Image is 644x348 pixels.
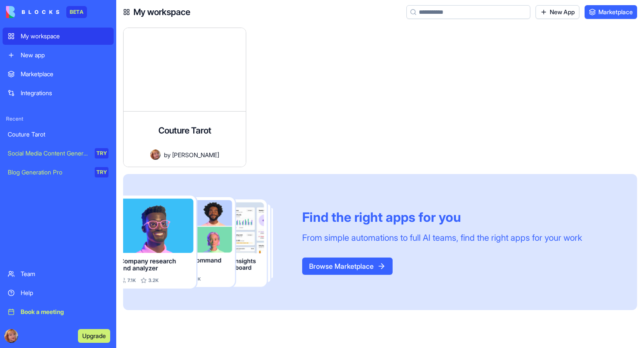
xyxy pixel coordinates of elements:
[172,150,219,159] span: [PERSON_NAME]
[3,284,114,301] a: Help
[150,149,161,160] img: Avatar
[95,167,108,177] div: TRY
[302,232,582,244] div: From simple automations to full AI teams, find the right apps for your work
[21,32,108,40] div: My workspace
[133,6,190,18] h4: My workspace
[536,5,579,19] a: New App
[6,6,87,18] a: BETA
[3,145,114,162] a: Social Media Content GeneratorTRY
[3,28,114,45] a: My workspace
[158,124,211,137] h4: Couture Tarot
[21,89,108,97] div: Integrations
[3,115,114,122] span: Recent
[3,303,114,320] a: Book a meeting
[78,329,110,343] button: Upgrade
[66,6,87,18] div: BETA
[8,130,108,139] div: Couture Tarot
[585,5,637,19] a: Marketplace
[8,149,89,158] div: Social Media Content Generator
[123,28,246,167] a: Couture TarotAvatarby[PERSON_NAME]
[95,148,108,158] div: TRY
[21,70,108,78] div: Marketplace
[3,65,114,83] a: Marketplace
[21,308,108,316] div: Book a meeting
[3,164,114,181] a: Blog Generation ProTRY
[3,47,114,64] a: New app
[21,270,108,278] div: Team
[302,209,582,225] div: Find the right apps for you
[3,126,114,143] a: Couture Tarot
[8,168,89,177] div: Blog Generation Pro
[78,331,110,340] a: Upgrade
[164,150,170,159] span: by
[302,262,393,270] a: Browse Marketplace
[4,329,18,343] img: ACg8ocJ95FOty5lqBri2kgg0EIM0LtVGW5LthGtSWrf7NQUd-m94f23p4A=s96-c
[3,84,114,102] a: Integrations
[6,6,59,18] img: logo
[21,289,108,297] div: Help
[3,265,114,283] a: Team
[302,258,393,275] button: Browse Marketplace
[21,51,108,59] div: New app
